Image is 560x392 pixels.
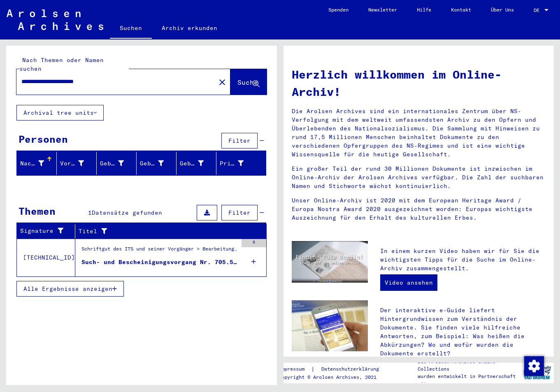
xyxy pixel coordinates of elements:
mat-header-cell: Vorname [57,152,97,175]
p: In einem kurzen Video haben wir für Sie die wichtigsten Tipps für die Suche im Online-Archiv zusa... [380,247,546,273]
div: Geburt‏ [140,159,164,168]
button: Alle Ergebnisse anzeigen [16,281,124,297]
span: DE [534,7,543,13]
a: Video ansehen [380,274,437,291]
mat-header-cell: Nachname [17,152,57,175]
mat-header-cell: Geburtsdatum [177,152,216,175]
span: Filter [228,209,251,216]
a: Datenschutzerklärung [315,365,389,373]
button: Archival tree units [16,105,104,121]
span: Datensätze gefunden [92,209,162,216]
span: 1 [88,209,92,216]
div: Nachname [20,157,56,170]
div: Prisoner # [220,159,244,168]
div: Personen [19,132,68,146]
mat-icon: close [217,77,227,87]
div: Geburtsname [100,157,136,170]
div: Signature [20,225,75,238]
button: Filter [221,133,258,148]
div: Geburtsdatum [180,157,216,170]
div: Such- und Bescheinigungsvorgang Nr. 705.534 für [PERSON_NAME] geboren [DEMOGRAPHIC_DATA] [81,258,237,267]
img: Zustimmung ändern [524,356,544,376]
a: Impressum [279,365,311,373]
div: Nachname [20,159,44,168]
a: Archiv erkunden [152,18,227,38]
div: Vorname [60,159,84,168]
button: Suche [230,69,267,95]
div: Schriftgut des ITS und seiner Vorgänger > Bearbeitung von Anfragen > Fallbezogene [MEDICAL_DATA] ... [81,245,237,257]
span: Suche [237,78,258,86]
div: Zustimmung ändern [524,356,544,376]
div: Geburt‏ [140,157,176,170]
div: | [279,365,389,373]
div: Themen [19,204,56,218]
div: Vorname [60,157,96,170]
p: Die Arolsen Archives sind ein internationales Zentrum über NS-Verfolgung mit dem weltweit umfasse... [292,107,546,159]
p: Ein großer Teil der rund 30 Millionen Dokumente ist inzwischen im Online-Archiv der Arolsen Archi... [292,165,546,190]
mat-label: Nach Themen oder Namen suchen [19,56,104,72]
button: Clear [214,74,230,90]
p: Der interaktive e-Guide liefert Hintergrundwissen zum Verständnis der Dokumente. Sie finden viele... [380,306,546,358]
div: Geburtsname [100,159,124,168]
mat-header-cell: Prisoner # [216,152,266,175]
p: wurden entwickelt in Partnerschaft mit [418,373,520,387]
p: Unser Online-Archiv ist 2020 mit dem European Heritage Award / Europa Nostra Award 2020 ausgezeic... [292,196,546,222]
h1: Herzlich willkommen im Online-Archiv! [292,66,546,100]
div: Geburtsdatum [180,159,204,168]
img: video.jpg [292,241,368,283]
p: Die Arolsen Archives Online-Collections [418,358,520,373]
mat-header-cell: Geburtsname [97,152,137,175]
span: Filter [228,137,251,144]
div: Prisoner # [220,157,256,170]
img: eguide.jpg [292,300,368,351]
div: 8 [242,239,266,247]
mat-header-cell: Geburt‏ [137,152,177,175]
span: Alle Ergebnisse anzeigen [23,285,112,292]
img: Arolsen_neg.svg [7,9,103,30]
button: Filter [221,205,258,220]
div: Signature [20,227,65,235]
div: Titel [79,225,256,238]
a: Suchen [110,18,152,39]
img: yv_logo.png [522,362,553,383]
p: Copyright © Arolsen Archives, 2021 [279,373,389,381]
div: Titel [79,227,246,236]
td: [TECHNICAL_ID] [17,239,75,276]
